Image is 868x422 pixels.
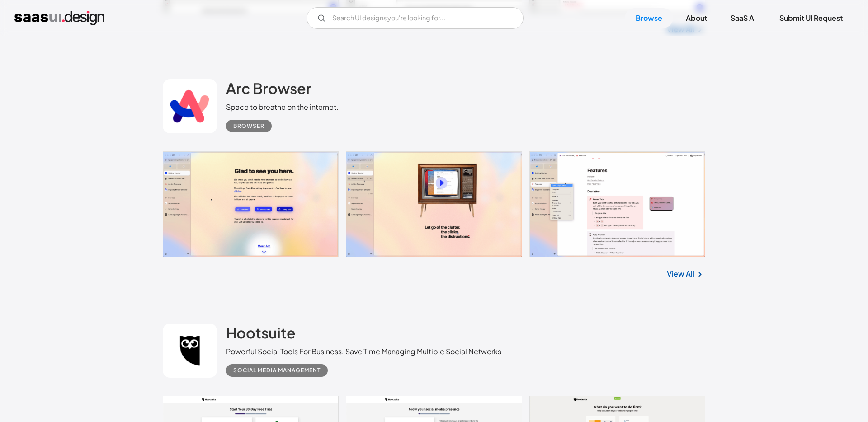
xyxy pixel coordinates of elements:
a: SaaS Ai [720,8,767,28]
div: Social Media Management [233,365,321,376]
a: Hootsuite [226,324,296,346]
h2: Hootsuite [226,324,296,342]
a: Submit UI Request [769,8,854,28]
a: Arc Browser [226,79,311,102]
a: About [675,8,718,28]
div: Browser [233,121,264,131]
a: home [14,11,104,25]
form: Email Form [307,7,524,29]
a: Browse [625,8,673,28]
div: Space to breathe on the internet. [226,102,339,113]
div: Powerful Social Tools For Business. Save Time Managing Multiple Social Networks [226,346,501,357]
input: Search UI designs you're looking for... [307,7,524,29]
a: View All [667,268,694,279]
h2: Arc Browser [226,79,311,97]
